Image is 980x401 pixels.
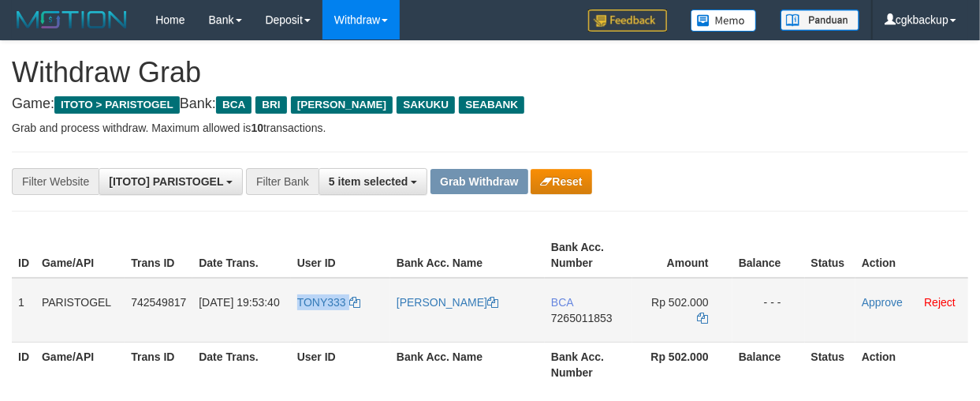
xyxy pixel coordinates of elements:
[805,342,855,387] th: Status
[855,342,968,387] th: Action
[651,296,708,309] span: Rp 502.000
[732,233,805,278] th: Balance
[251,122,263,134] strong: 10
[545,233,632,278] th: Bank Acc. Number
[924,296,956,309] a: Reject
[545,342,632,387] th: Bank Acc. Number
[54,96,180,114] span: ITOTO > PARISTOGEL
[35,278,125,343] td: PARISTOGEL
[35,342,125,387] th: Game/API
[781,9,859,31] img: panduan.png
[109,175,223,188] span: [ITOTO] PARISTOGEL
[698,312,709,324] a: Copy 502000 to clipboard
[329,175,408,188] span: 5 item selected
[390,342,545,387] th: Bank Acc. Name
[12,342,35,387] th: ID
[255,96,286,114] span: BRI
[291,342,390,387] th: User ID
[12,8,132,32] img: MOTION_logo.png
[732,342,805,387] th: Balance
[192,233,290,278] th: Date Trans.
[430,169,527,194] button: Grab Withdraw
[531,169,591,194] button: Reset
[459,96,524,114] span: SEABANK
[319,168,427,195] button: 5 item selected
[199,296,279,309] span: [DATE] 19:53:40
[862,296,903,309] a: Approve
[397,296,498,309] a: [PERSON_NAME]
[125,342,192,387] th: Trans ID
[632,233,732,278] th: Amount
[632,342,732,387] th: Rp 502.000
[35,233,125,278] th: Game/API
[12,233,35,278] th: ID
[125,233,192,278] th: Trans ID
[855,233,968,278] th: Action
[192,342,290,387] th: Date Trans.
[588,9,667,32] img: Feedback.jpg
[390,233,545,278] th: Bank Acc. Name
[291,96,393,114] span: [PERSON_NAME]
[246,168,319,195] div: Filter Bank
[397,96,455,114] span: SAKUKU
[99,168,243,195] button: [ITOTO] PARISTOGEL
[12,96,968,112] h4: Game: Bank:
[297,296,346,309] span: TONY333
[551,312,613,324] span: Copy 7265011853 to clipboard
[12,278,35,343] td: 1
[12,168,99,195] div: Filter Website
[297,296,360,309] a: TONY333
[551,296,573,309] span: BCA
[291,233,390,278] th: User ID
[131,296,186,309] span: 742549817
[805,233,855,278] th: Status
[12,120,968,136] p: Grab and process withdraw. Maximum allowed is transactions.
[732,278,805,343] td: - - -
[216,96,252,114] span: BCA
[12,57,968,88] h1: Withdraw Grab
[691,9,757,32] img: Button%20Memo.svg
